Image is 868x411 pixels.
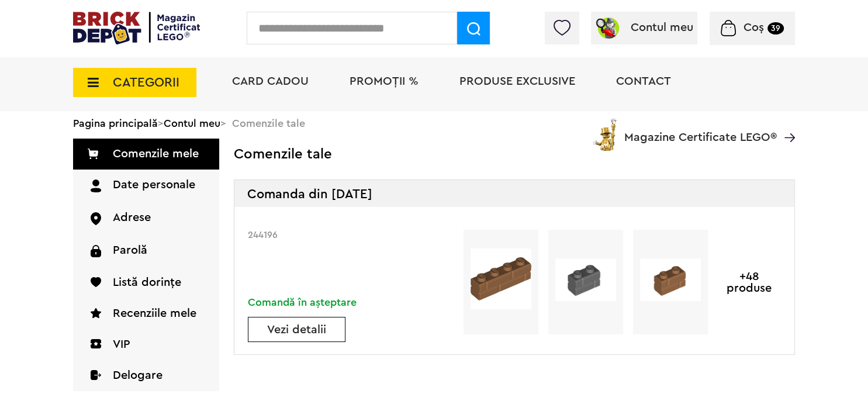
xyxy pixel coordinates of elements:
[777,116,795,128] a: Magazine Certificate LEGO®
[248,230,446,241] div: 244196
[113,76,179,89] span: CATEGORII
[73,235,219,267] a: Parolă
[767,22,784,34] small: 39
[73,360,219,391] a: Delogare
[234,180,794,207] div: Comanda din [DATE]
[616,75,671,87] a: Contact
[248,324,345,336] a: Vezi detalii
[248,294,357,310] div: Comandă în așteptare
[232,75,309,87] a: Card Cadou
[73,329,219,360] a: VIP
[459,75,575,87] a: Produse exclusive
[73,170,219,202] a: Date personale
[596,22,693,33] a: Contul meu
[73,298,219,329] a: Recenziile mele
[73,267,219,298] a: Listă dorințe
[73,202,219,234] a: Adrese
[350,75,419,87] a: PROMOȚII %
[743,22,764,33] span: Coș
[631,22,693,33] span: Contul meu
[73,139,219,170] a: Comenzile mele
[234,147,795,162] h2: Comenzile tale
[718,230,780,334] div: +48 produse
[624,116,777,143] span: Magazine Certificate LEGO®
